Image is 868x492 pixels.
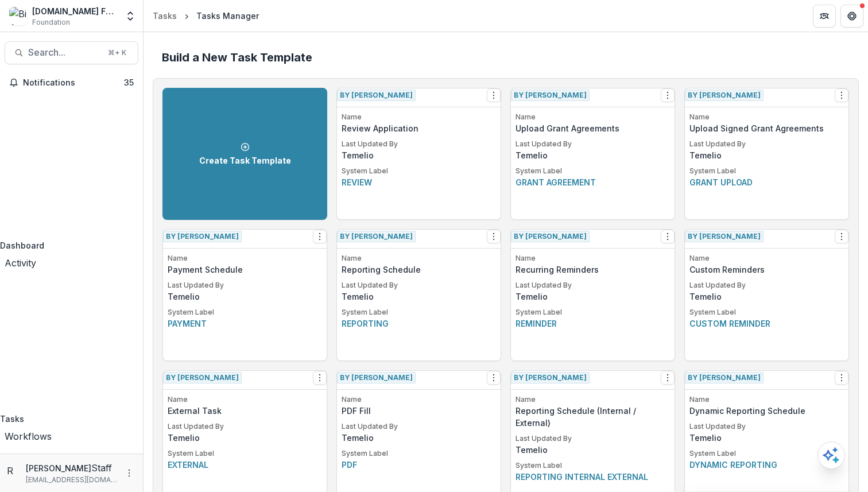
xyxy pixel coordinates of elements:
[162,88,327,220] a: Create Task Template
[122,5,138,28] button: Open entity switcher
[661,371,675,385] button: Options
[342,432,496,444] p: Temelio
[516,176,670,188] p: Grant agreement
[516,433,670,444] p: Last Updated By
[516,253,670,264] p: Name
[689,405,844,417] p: Dynamic Reporting Schedule
[342,122,496,134] p: Review Application
[516,307,670,317] p: System Label
[5,41,138,64] button: Search...
[337,372,416,383] span: By [PERSON_NAME]
[516,139,670,149] p: Last Updated By
[689,280,844,290] p: Last Updated By
[168,290,322,303] p: Temelio
[196,10,259,22] div: Tasks Manager
[685,372,764,383] span: By [PERSON_NAME]
[5,73,138,92] button: Notifications35
[689,317,844,330] p: Custom reminder
[487,230,501,243] button: Options
[689,112,844,122] p: Name
[168,459,322,471] p: External
[516,444,670,456] p: Temelio
[342,394,496,405] p: Name
[487,88,501,102] button: Options
[689,122,844,134] p: Upload Signed Grant Agreements
[342,290,496,303] p: Temelio
[835,230,848,243] button: Options
[661,230,675,243] button: Options
[516,112,670,122] p: Name
[813,5,836,28] button: Partners
[9,7,28,25] img: Bill.com Foundation
[516,290,670,303] p: Temelio
[487,371,501,385] button: Options
[342,421,496,432] p: Last Updated By
[689,432,844,444] p: Temelio
[5,257,36,269] span: Activity
[337,90,416,101] span: By [PERSON_NAME]
[168,405,322,417] p: External Task
[516,166,670,176] p: System Label
[689,139,844,149] p: Last Updated By
[685,90,764,101] span: By [PERSON_NAME]
[516,471,670,483] p: Reporting internal external
[162,51,850,64] h2: Build a New Task Template
[168,317,322,330] p: Payment
[516,264,670,276] p: Recurring Reminders
[511,231,590,242] span: By [PERSON_NAME]
[23,78,124,88] span: Notifications
[148,7,181,24] a: Tasks
[689,264,844,276] p: Custom Reminders
[342,317,496,330] p: Reporting
[835,88,848,102] button: Options
[689,290,844,303] p: Temelio
[342,307,496,317] p: System Label
[342,459,496,471] p: Pdf
[168,264,322,276] p: Payment Schedule
[5,431,52,442] span: Workflows
[342,139,496,149] p: Last Updated By
[163,372,242,383] span: By [PERSON_NAME]
[7,464,21,478] div: Raj
[124,78,134,87] span: 35
[342,149,496,161] p: Temelio
[689,149,844,161] p: Temelio
[122,466,136,480] button: More
[168,432,322,444] p: Temelio
[689,421,844,432] p: Last Updated By
[516,149,670,161] p: Temelio
[689,448,844,459] p: System Label
[689,166,844,176] p: System Label
[685,231,764,242] span: By [PERSON_NAME]
[148,7,263,24] nav: breadcrumb
[26,462,91,474] p: [PERSON_NAME]
[342,253,496,264] p: Name
[689,394,844,405] p: Name
[689,307,844,317] p: System Label
[516,317,670,330] p: Reminder
[168,421,322,432] p: Last Updated By
[516,280,670,290] p: Last Updated By
[313,230,327,243] button: Options
[32,17,70,28] span: Foundation
[106,47,129,59] div: ⌘ + K
[516,405,670,429] p: Reporting Schedule (Internal / External)
[511,90,590,101] span: By [PERSON_NAME]
[168,394,322,405] p: Name
[342,264,496,276] p: Reporting Schedule
[163,231,242,242] span: By [PERSON_NAME]
[661,88,675,102] button: Options
[168,253,322,264] p: Name
[817,441,845,469] button: Open AI Assistant
[342,112,496,122] p: Name
[342,280,496,290] p: Last Updated By
[342,405,496,417] p: PDF Fill
[199,156,291,166] p: Create Task Template
[168,280,322,290] p: Last Updated By
[342,448,496,459] p: System Label
[840,5,863,28] button: Get Help
[26,475,118,485] p: [EMAIL_ADDRESS][DOMAIN_NAME]
[516,122,670,134] p: Upload Grant Agreements
[168,307,322,317] p: System Label
[689,176,844,188] p: Grant upload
